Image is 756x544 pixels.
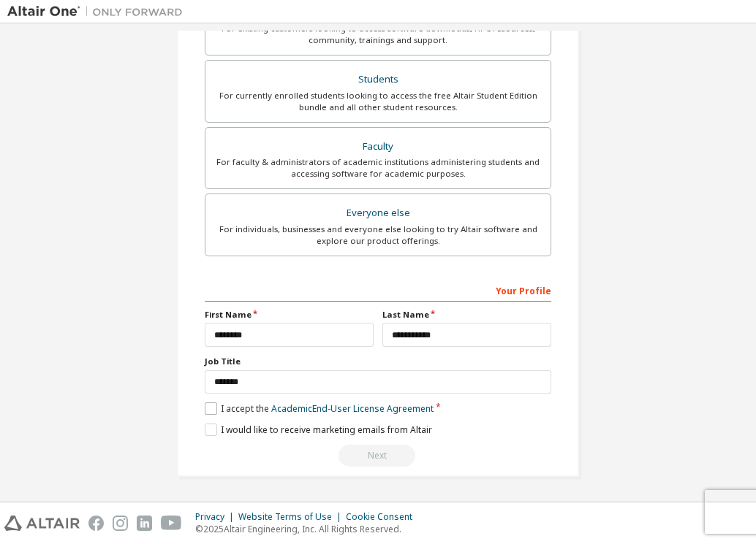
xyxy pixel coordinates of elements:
[205,445,551,467] div: Read and acccept EULA to continue
[195,511,238,523] div: Privacy
[214,23,542,46] div: For existing customers looking to access software downloads, HPC resources, community, trainings ...
[205,424,432,436] label: I would like to receive marketing emails from Altair
[205,356,551,367] label: Job Title
[205,278,551,302] div: Your Profile
[88,516,104,531] img: facebook.svg
[214,90,542,113] div: For currently enrolled students looking to access the free Altair Student Edition bundle and all ...
[7,4,190,19] img: Altair One
[161,516,182,531] img: youtube.svg
[214,69,542,90] div: Students
[113,516,128,531] img: instagram.svg
[205,309,374,321] label: First Name
[271,402,434,415] a: Academic End-User License Agreement
[214,156,542,180] div: For faculty & administrators of academic institutions administering students and accessing softwa...
[137,516,152,531] img: linkedin.svg
[214,137,542,157] div: Faculty
[382,309,551,321] label: Last Name
[195,523,421,535] p: © 2025 Altair Engineering, Inc. All Rights Reserved.
[214,203,542,223] div: Everyone else
[4,516,80,531] img: altair_logo.svg
[238,511,346,523] div: Website Terms of Use
[346,511,421,523] div: Cookie Consent
[205,402,434,415] label: I accept the
[214,223,542,247] div: For individuals, businesses and everyone else looking to try Altair software and explore our prod...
